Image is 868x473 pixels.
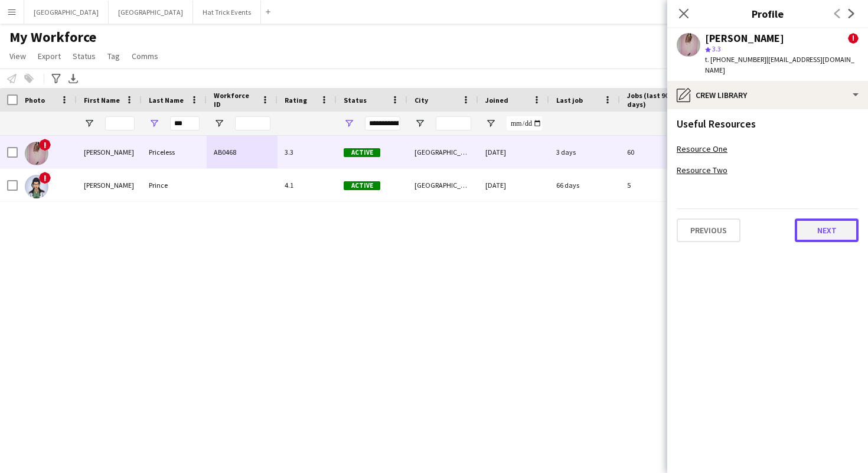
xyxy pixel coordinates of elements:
a: Status [68,48,100,64]
span: Export [38,51,61,61]
button: Open Filter Menu [344,118,354,129]
a: Resource Two [677,165,727,175]
button: [GEOGRAPHIC_DATA] [24,1,109,24]
h3: Profile [667,6,868,21]
span: ! [848,33,859,44]
div: 60 [620,136,697,168]
button: Previous [677,218,740,242]
a: Comms [127,48,163,64]
div: [DATE] [478,169,549,201]
div: [PERSON_NAME] [77,136,142,168]
img: Diana Priceless [25,142,48,165]
span: Joined [485,96,508,105]
span: Photo [25,96,45,105]
span: t. [PHONE_NUMBER] [705,55,766,64]
span: Active [344,148,380,157]
a: Tag [103,48,125,64]
span: Status [344,96,367,105]
span: Workforce ID [214,91,256,109]
span: Rating [285,96,307,105]
span: 3.3 [712,44,721,53]
button: Open Filter Menu [485,118,496,129]
input: Last Name Filter Input [170,116,200,131]
div: [GEOGRAPHIC_DATA] [407,136,478,168]
div: 3.3 [278,136,337,168]
button: [GEOGRAPHIC_DATA] [109,1,193,24]
span: First Name [84,96,120,105]
span: | [EMAIL_ADDRESS][DOMAIN_NAME] [705,55,854,74]
button: Open Filter Menu [214,118,224,129]
div: [PERSON_NAME] [77,169,142,201]
div: 4.1 [278,169,337,201]
input: City Filter Input [436,116,471,131]
div: [PERSON_NAME] [705,33,784,44]
span: Status [73,51,96,61]
div: AB0468 [207,136,278,168]
span: Active [344,181,380,190]
span: Last job [556,96,583,105]
a: View [5,48,31,64]
button: Open Filter Menu [84,118,94,129]
input: Joined Filter Input [507,116,542,131]
span: ! [39,139,51,151]
app-action-btn: Export XLSX [66,71,80,86]
div: Crew Library [667,81,868,109]
span: Comms [132,51,158,61]
div: [GEOGRAPHIC_DATA] [407,169,478,201]
app-action-btn: Advanced filters [49,71,63,86]
button: Open Filter Menu [149,118,159,129]
div: [DATE] [478,136,549,168]
button: Next [795,218,859,242]
h3: Useful Resources [677,119,756,129]
span: Jobs (last 90 days) [627,91,676,109]
button: Open Filter Menu [415,118,425,129]
div: Prince [142,169,207,201]
button: Hat Trick Events [193,1,261,24]
div: Priceless [142,136,207,168]
img: Diana Prince [25,175,48,198]
span: My Workforce [9,28,96,46]
span: Tag [107,51,120,61]
a: Resource One [677,143,727,154]
a: Export [33,48,66,64]
span: City [415,96,428,105]
div: 66 days [549,169,620,201]
div: 5 [620,169,697,201]
input: Workforce ID Filter Input [235,116,270,131]
input: First Name Filter Input [105,116,135,131]
span: View [9,51,26,61]
span: Last Name [149,96,184,105]
span: ! [39,172,51,184]
div: 3 days [549,136,620,168]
